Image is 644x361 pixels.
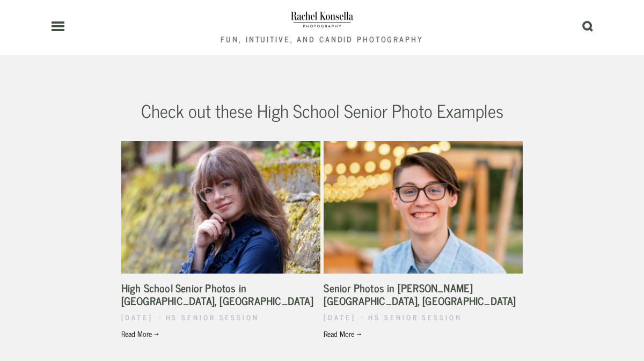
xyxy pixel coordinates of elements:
[121,328,320,339] a: Read More →
[221,35,423,43] div: Fun, Intuitive, and Candid Photography
[368,312,462,323] a: HS Senior Session
[324,313,367,322] time: [DATE]
[121,141,320,274] a: High School Senior Photos in Olympia, WA
[324,328,523,339] a: Read More →
[121,313,164,322] time: [DATE]
[121,132,320,282] img: High School Senior Photos in Olympia, WA
[324,141,523,274] img: Senior Photos in Bonney Lake, WA
[121,98,523,123] h2: Check out these High School Senior Photo Examples
[166,312,259,323] a: HS Senior Session
[324,279,516,310] a: Senior Photos in [PERSON_NAME][GEOGRAPHIC_DATA], [GEOGRAPHIC_DATA]
[121,279,313,310] a: High School Senior Photos in [GEOGRAPHIC_DATA], [GEOGRAPHIC_DATA]
[290,8,354,30] img: PNW Wedding Photographer | Rachel Konsella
